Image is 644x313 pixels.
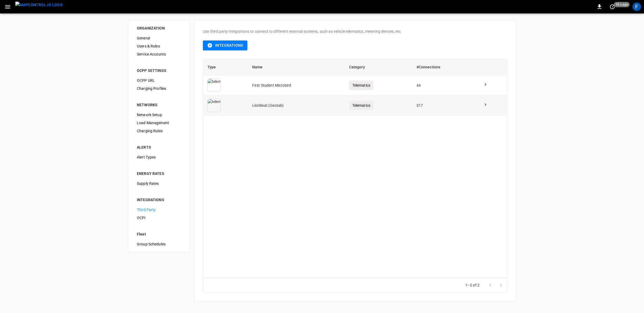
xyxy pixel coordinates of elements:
[133,240,185,248] div: Group Schedules
[203,59,248,75] th: Type
[133,119,185,127] div: Load Management
[137,43,181,49] span: Users & Roles
[137,102,181,108] div: NETWORKS
[137,68,181,73] div: OCPP SETTINGS
[203,40,247,50] button: Integrations
[137,154,181,160] span: Alert Types
[133,76,185,84] div: OCPP URL
[137,120,181,126] span: Load Management
[133,127,185,135] div: Charging Rules
[349,101,374,110] div: Telematics
[133,111,185,119] div: Network Setup
[412,59,479,75] th: #Connections
[608,2,617,11] button: set refresh interval
[137,51,181,57] span: Service Accounts
[207,79,221,92] img: telematics
[137,197,181,202] div: INTEGRATIONS
[345,59,412,75] th: Category
[137,78,181,83] span: OCPP URL
[632,2,641,11] div: profile-icon
[248,59,345,75] th: Name
[137,241,181,247] span: Group Schedules
[248,75,345,95] td: First Student Microbird
[133,42,185,50] div: Users & Roles
[248,95,345,116] td: LionBeat (Geotab)
[614,2,630,7] span: 10 s ago
[412,95,479,116] td: 317
[137,215,181,221] span: OCPI
[133,34,185,42] div: General
[137,181,181,186] span: Supply Rates
[137,35,181,41] span: General
[133,179,185,187] div: Supply Rates
[465,282,480,288] p: 1–2 of 2
[203,29,507,34] p: Use third party integrations to connect to different external systems, such as vehicle telematics...
[133,206,185,214] div: Third Party
[137,128,181,134] span: Charging Rules
[15,2,63,8] img: ampcontrol.io logo
[137,112,181,118] span: Network Setup
[349,80,374,90] div: Telematics
[133,84,185,93] div: Charging Profiles
[137,145,181,150] div: ALERTS
[137,207,181,213] span: Third Party
[137,231,181,237] div: Fleet
[207,99,221,112] img: telematics
[133,50,185,58] div: Service Accounts
[137,171,181,176] div: ENERGY RATES
[137,25,181,31] div: ORGANIZATION
[137,86,181,91] span: Charging Profiles
[412,75,479,95] td: 44
[133,153,185,161] div: Alert Types
[133,214,185,222] div: OCPI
